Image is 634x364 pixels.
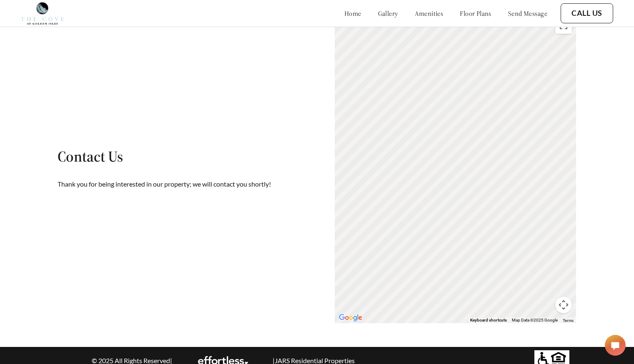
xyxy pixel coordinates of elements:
button: Call Us [561,3,613,23]
a: send message [508,9,547,17]
h1: Contact Us [58,147,296,166]
a: Open this area in Google Maps (opens a new window) [337,312,364,323]
button: Keyboard shortcuts [470,317,507,323]
img: Google [337,312,364,323]
a: gallery [378,9,398,17]
img: cove_at_golden_isles_logo.png [21,2,64,25]
a: amenities [415,9,444,17]
a: home [344,9,361,17]
a: Call Us [571,9,602,18]
span: Map Data ©2025 Google [512,318,558,322]
p: Thank you for being interested in our property; we will contact you shortly! [58,179,296,189]
a: floor plans [460,9,491,17]
a: Terms (opens in new tab) [563,318,574,323]
button: Map camera controls [555,297,572,313]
